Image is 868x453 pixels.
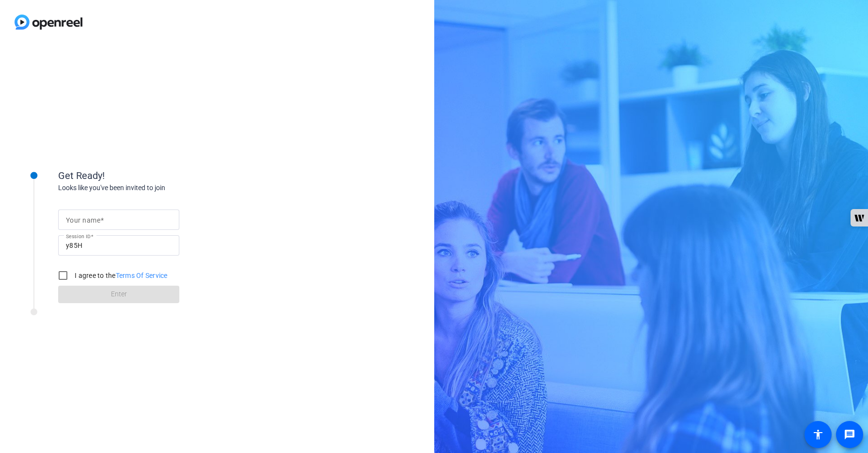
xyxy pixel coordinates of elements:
mat-icon: accessibility [812,429,824,440]
a: Terms Of Service [116,272,168,279]
mat-label: Session ID [66,233,91,239]
mat-icon: message [844,429,855,440]
mat-label: Your name [66,216,100,224]
div: Looks like you've been invited to join [58,183,252,193]
label: I agree to the [73,271,168,280]
div: Get Ready! [58,168,252,183]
